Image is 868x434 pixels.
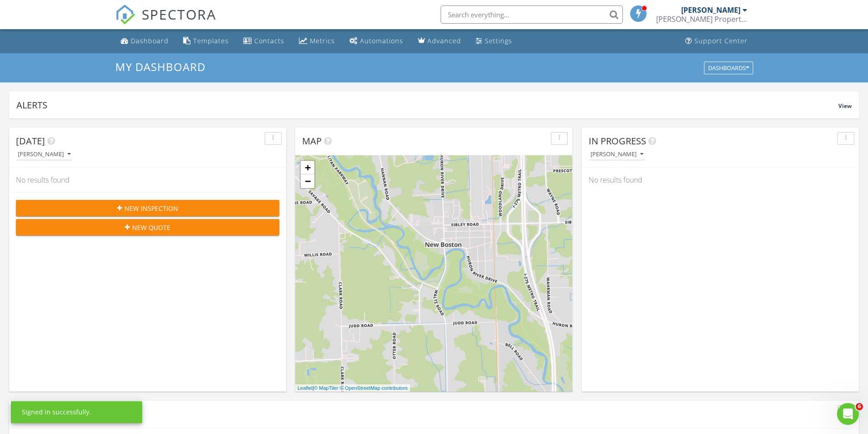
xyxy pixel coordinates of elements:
a: Automations (Basic) [346,33,407,50]
div: Signed in successfully. [22,408,91,417]
div: No results found [582,168,859,192]
a: Templates [180,33,232,50]
a: © MapTiler [314,385,339,391]
div: Settings [485,36,512,45]
div: [PERSON_NAME] [591,151,643,158]
button: Dashboards [704,61,753,74]
span: Map [302,135,322,147]
a: Leaflet [298,385,313,391]
a: Contacts [240,33,288,50]
div: No results found [9,168,286,192]
div: Advanced [427,36,461,45]
div: Contacts [254,36,284,45]
a: Dashboard [117,33,172,50]
input: Search everything... [441,5,623,24]
div: [PERSON_NAME] [681,5,740,15]
a: Zoom out [301,174,314,188]
div: Dashboards [708,65,749,71]
div: Metrics [310,36,335,45]
button: [PERSON_NAME] [16,148,72,161]
div: | [295,384,410,392]
span: New Quote [132,223,170,232]
div: Templates [193,36,229,45]
span: SPECTORA [142,5,216,24]
span: My Dashboard [115,59,205,74]
div: Alerts [16,99,838,111]
a: SPECTORA [115,12,216,31]
img: The Best Home Inspection Software - Spectora [115,5,135,25]
button: New Quote [16,219,279,235]
div: Wilson Property Inspection, LLC [656,15,747,24]
span: 6 [856,403,863,410]
div: Dashboard [131,36,169,45]
a: Metrics [295,33,339,50]
span: [DATE] [16,135,45,147]
span: View [838,102,852,110]
a: Advanced [414,33,465,50]
span: New Inspection [124,204,178,213]
button: [PERSON_NAME] [589,148,645,161]
a: Settings [472,33,516,50]
iframe: Intercom live chat [837,403,859,425]
a: © OpenStreetMap contributors [340,385,408,391]
div: [PERSON_NAME] [18,151,71,158]
a: Zoom in [301,161,314,174]
div: Support Center [694,36,748,45]
button: New Inspection [16,200,279,216]
span: In Progress [589,135,646,147]
a: Support Center [682,33,751,50]
div: Automations [360,36,403,45]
